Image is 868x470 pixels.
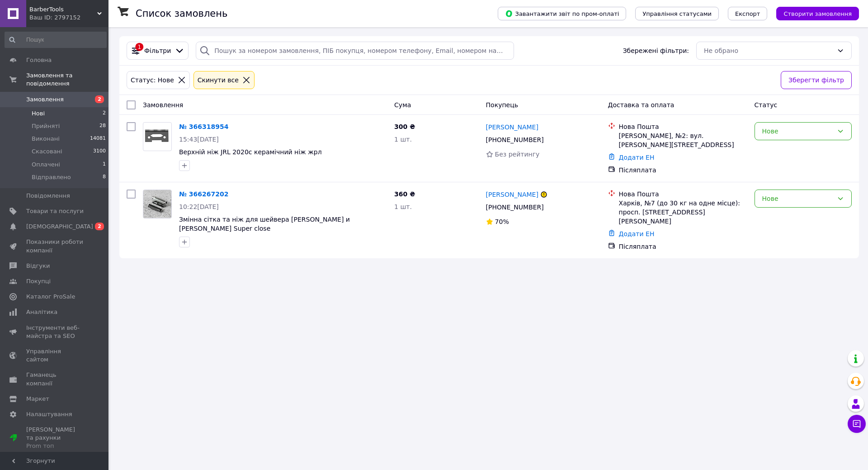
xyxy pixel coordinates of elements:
[103,173,106,181] span: 8
[26,223,93,231] span: [DEMOGRAPHIC_DATA]
[179,123,228,130] a: № 366318954
[394,123,415,130] span: 300 ₴
[136,8,227,19] h1: Список замовлень
[26,308,57,316] span: Аналітика
[735,10,760,17] span: Експорт
[26,347,84,364] span: Управління сайтом
[608,101,675,109] span: Доставка та оплата
[196,75,241,85] div: Cкинути все
[129,75,176,85] div: Статус: Нове
[619,122,747,131] div: Нова Пошта
[29,14,108,22] div: Ваш ID: 2797152
[26,410,72,418] span: Налаштування
[32,161,60,169] span: Оплачені
[143,122,172,151] a: Фото товару
[29,5,97,14] span: BarberTools
[32,147,62,156] span: Скасовані
[635,7,719,20] button: Управління статусами
[179,203,219,210] span: 10:22[DATE]
[26,262,50,270] span: Відгуки
[704,46,833,56] div: Не обрано
[776,7,859,20] button: Створити замовлення
[32,109,45,118] span: Нові
[623,46,689,55] span: Збережені фільтри:
[26,192,70,200] span: Повідомлення
[498,7,626,20] button: Завантажити звіт по пром-оплаті
[143,128,171,145] img: Фото товару
[179,136,219,143] span: 15:43[DATE]
[143,101,183,109] span: Замовлення
[179,190,228,198] a: № 366267202
[762,194,833,204] div: Нове
[103,161,106,169] span: 1
[619,230,655,237] a: Додати ЕН
[783,10,852,17] span: Створити замовлення
[26,238,84,254] span: Показники роботи компанії
[755,101,778,109] span: Статус
[26,56,52,64] span: Головна
[196,42,514,60] input: Пошук за номером замовлення, ПІБ покупця, номером телефону, Email, номером накладної
[495,151,540,158] span: Без рейтингу
[26,371,84,387] span: Гаманець компанії
[99,122,106,130] span: 28
[788,75,844,85] span: Зберегти фільтр
[486,136,544,143] span: [PHONE_NUMBER]
[143,190,171,218] img: Фото товару
[26,293,75,301] span: Каталог ProSale
[26,95,64,104] span: Замовлення
[26,426,84,451] span: [PERSON_NAME] та рахунки
[394,136,412,143] span: 1 шт.
[394,101,411,109] span: Cума
[32,135,60,143] span: Виконані
[642,10,712,17] span: Управління статусами
[495,218,509,225] span: 70%
[32,122,60,130] span: Прийняті
[486,190,538,199] a: [PERSON_NAME]
[95,223,104,230] span: 2
[144,46,171,55] span: Фільтри
[619,166,747,175] div: Післяплата
[781,71,852,89] button: Зберегти фільтр
[767,9,859,17] a: Створити замовлення
[505,9,619,18] span: Завантажити звіт по пром-оплаті
[95,95,104,103] span: 2
[179,148,322,156] a: Верхній ніж JRL 2020c керамічний ніж жрл
[143,190,172,218] a: Фото товару
[90,135,106,143] span: 14081
[848,415,866,433] button: Чат з покупцем
[32,173,71,181] span: Відправлено
[619,242,747,251] div: Післяплата
[728,7,768,20] button: Експорт
[103,109,106,118] span: 2
[26,207,84,215] span: Товари та послуги
[26,442,84,450] div: Prom топ
[93,147,106,156] span: 3100
[619,199,747,226] div: Харків, №7 (до 30 кг на одне місце): просп. [STREET_ADDRESS][PERSON_NAME]
[26,277,51,285] span: Покупці
[394,203,412,210] span: 1 шт.
[394,190,415,198] span: 360 ₴
[486,101,518,109] span: Покупець
[179,216,350,232] a: Змінна сітка та ніж для шейвера [PERSON_NAME] и [PERSON_NAME] Super close
[619,131,747,149] div: [PERSON_NAME], №2: вул. [PERSON_NAME][STREET_ADDRESS]
[486,123,538,132] a: [PERSON_NAME]
[5,32,107,48] input: Пошук
[26,324,84,340] span: Інструменти веб-майстра та SEO
[486,204,544,211] span: [PHONE_NUMBER]
[26,395,49,403] span: Маркет
[619,154,655,161] a: Додати ЕН
[619,190,747,199] div: Нова Пошта
[762,126,833,136] div: Нове
[26,71,108,88] span: Замовлення та повідомлення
